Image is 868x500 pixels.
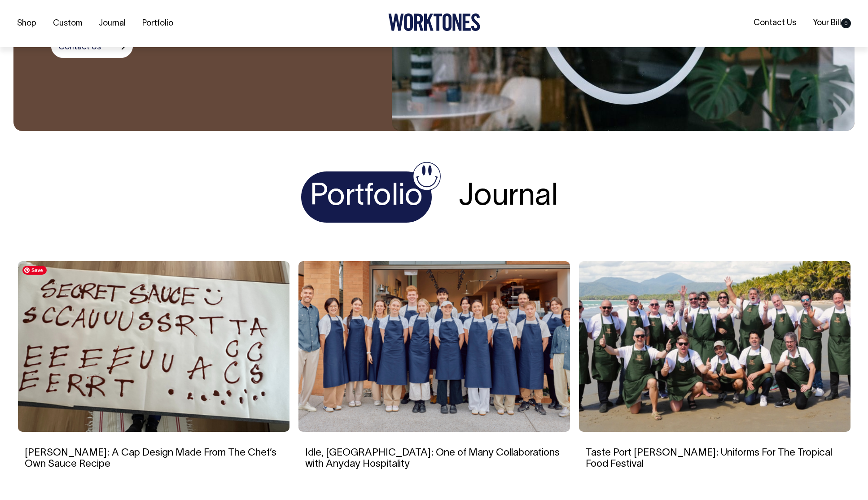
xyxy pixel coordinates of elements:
a: Journal [95,16,129,31]
a: Contact Us [750,16,800,31]
a: Shop [13,16,40,31]
a: Idle, [GEOGRAPHIC_DATA]: One of Many Collaborations with Anyday Hospitality [305,448,560,468]
a: Taste Port [PERSON_NAME]: Uniforms For The Tropical Food Festival [586,448,832,468]
a: [PERSON_NAME]: A Cap Design Made From The Chef’s Own Sauce Recipe [25,448,276,468]
span: Save [22,266,47,275]
a: Your Bill0 [809,16,855,31]
img: Rosheen Kaul: A Cap Design Made From The Chef’s Own Sauce Recipe [18,261,289,432]
a: Portfolio [139,16,177,31]
h4: Journal [450,171,567,223]
h4: Portfolio [301,171,432,223]
span: 0 [841,18,851,28]
img: Idle, Brisbane: One of Many Collaborations with Anyday Hospitality [298,261,570,432]
img: Taste Port Douglas: Uniforms For The Tropical Food Festival [579,261,850,432]
a: Custom [49,16,86,31]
